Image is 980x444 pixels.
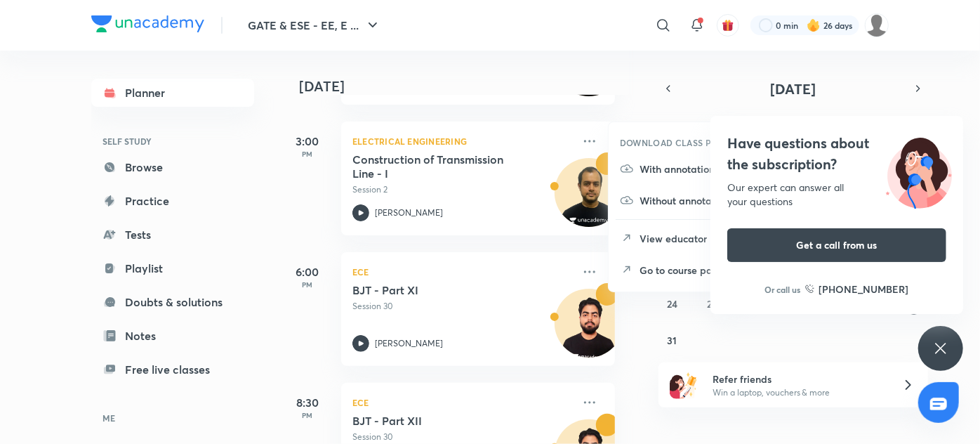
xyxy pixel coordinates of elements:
h6: Refer friends [713,372,885,386]
p: ECE [352,394,573,411]
button: Get a call from us [727,228,946,262]
img: Avatar [555,166,623,233]
p: Go to course page [640,263,736,277]
span: [DATE] [771,79,816,98]
button: August 24, 2025 [661,292,684,315]
button: GATE & ESE - EE, E ... [239,11,390,39]
a: Playlist [91,254,254,282]
p: Session 30 [352,431,573,443]
p: ECE [352,263,573,280]
p: Session 30 [352,300,573,313]
abbr: August 24, 2025 [667,297,677,311]
p: Or call us [765,283,801,296]
p: Without annotation [640,193,736,208]
h5: 3:00 [279,133,336,150]
h6: SELF STUDY [91,129,254,153]
a: Practice [91,187,254,215]
button: August 31, 2025 [661,329,684,351]
h5: 6:00 [279,263,336,280]
button: August 25, 2025 [701,292,724,315]
div: Our expert can answer all your questions [727,181,946,209]
p: Session 2 [352,183,573,196]
h4: Have questions about the subscription? [727,133,946,175]
p: With annotation [640,162,736,176]
a: [PHONE_NUMBER] [805,282,909,296]
img: avatar [722,19,734,32]
button: avatar [717,14,739,37]
h6: DOWNLOAD CLASS PDF [620,136,723,149]
p: PM [279,150,336,158]
img: referral [670,371,698,399]
a: Notes [91,322,254,350]
p: Electrical Engineering [352,133,573,150]
img: Palak Tiwari [865,13,889,37]
h5: Construction of Transmission Line - I [352,152,527,181]
p: [PERSON_NAME] [375,337,443,350]
h5: 8:30 [279,394,336,411]
img: Avatar [555,296,623,364]
img: ttu_illustration_new.svg [875,133,963,209]
img: Company Logo [91,15,204,32]
h4: [DATE] [299,78,629,95]
p: PM [279,280,336,289]
a: Tests [91,221,254,249]
a: Planner [91,79,254,107]
p: Win a laptop, vouchers & more [713,386,885,399]
p: PM [279,411,336,419]
a: Free live classes [91,355,254,384]
img: streak [807,18,821,32]
button: [DATE] [678,79,908,98]
h5: BJT - Part XI [352,283,527,297]
a: Browse [91,153,254,181]
p: [PERSON_NAME] [375,207,443,219]
abbr: August 31, 2025 [668,334,677,347]
a: Doubts & solutions [91,288,254,316]
abbr: August 25, 2025 [708,297,718,311]
h5: BJT - Part XII [352,414,527,428]
a: Company Logo [91,15,204,36]
h6: ME [91,406,254,430]
p: View educator [640,231,736,246]
h6: [PHONE_NUMBER] [819,282,909,296]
